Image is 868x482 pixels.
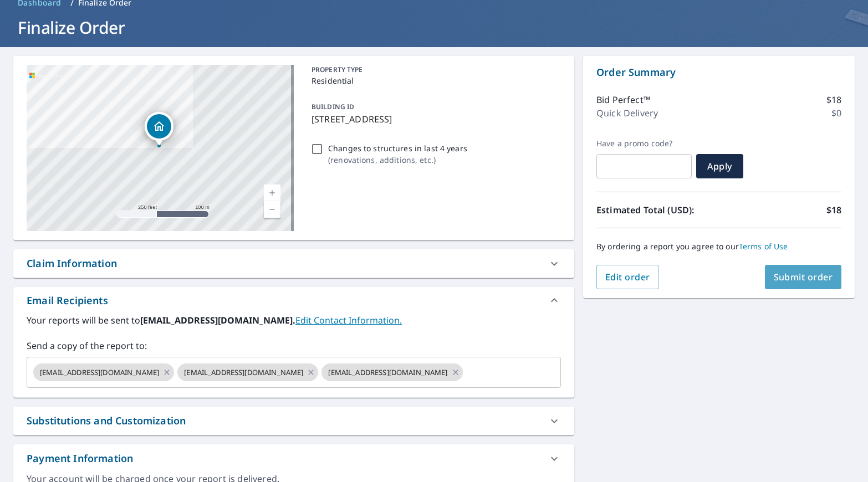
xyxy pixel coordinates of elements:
[145,112,173,146] div: Dropped pin, building 1, Residential property, 1511 S 24th Ter Hollywood, FL 33020
[33,367,166,378] span: [EMAIL_ADDRESS][DOMAIN_NAME]
[177,367,310,378] span: [EMAIL_ADDRESS][DOMAIN_NAME]
[596,242,841,252] p: By ordering a report you agree to our
[27,293,108,308] div: Email Recipients
[13,249,574,278] div: Claim Information
[312,75,556,86] p: Residential
[696,154,743,178] button: Apply
[596,139,692,148] label: Have a promo code?
[13,287,574,314] div: Email Recipients
[13,16,855,39] h1: Finalize Order
[596,106,658,120] p: Quick Delivery
[739,241,788,252] a: Terms of Use
[596,265,659,289] button: Edit order
[328,154,467,166] p: ( renovations, additions, etc. )
[596,93,650,106] p: Bid Perfect™
[826,93,841,106] p: $18
[321,367,454,378] span: [EMAIL_ADDRESS][DOMAIN_NAME]
[826,203,841,217] p: $18
[177,363,318,381] div: [EMAIL_ADDRESS][DOMAIN_NAME]
[27,413,186,428] div: Substitutions and Customization
[312,112,556,126] p: [STREET_ADDRESS]
[321,363,462,381] div: [EMAIL_ADDRESS][DOMAIN_NAME]
[27,451,133,466] div: Payment Information
[13,444,574,473] div: Payment Information
[605,271,650,283] span: Edit order
[596,203,719,217] p: Estimated Total (USD):
[27,314,561,327] label: Your reports will be sent to
[328,142,467,154] p: Changes to structures in last 4 years
[705,160,734,172] span: Apply
[264,201,280,218] a: Current Level 17, Zoom Out
[264,184,280,201] a: Current Level 17, Zoom In
[140,314,295,326] b: [EMAIL_ADDRESS][DOMAIN_NAME].
[312,65,556,75] p: PROPERTY TYPE
[831,106,841,120] p: $0
[27,339,561,352] label: Send a copy of the report to:
[596,65,841,80] p: Order Summary
[295,314,402,326] a: EditContactInfo
[13,407,574,435] div: Substitutions and Customization
[774,271,833,283] span: Submit order
[27,256,117,271] div: Claim Information
[33,363,174,381] div: [EMAIL_ADDRESS][DOMAIN_NAME]
[312,102,354,111] p: BUILDING ID
[765,265,842,289] button: Submit order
